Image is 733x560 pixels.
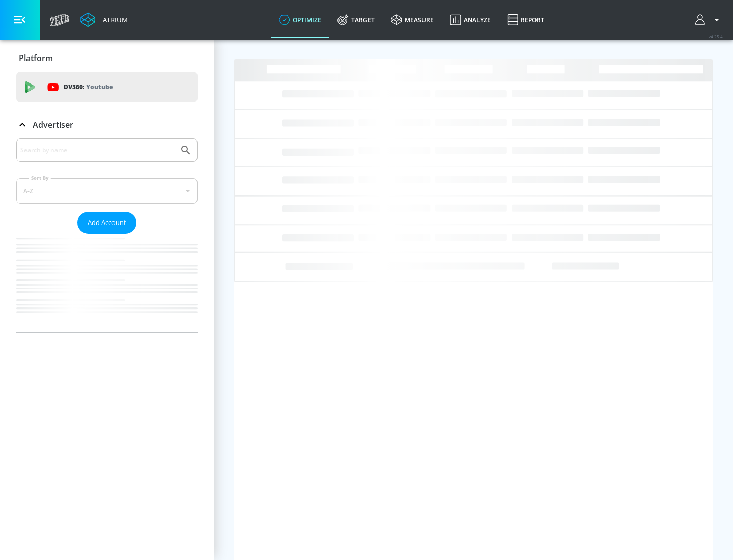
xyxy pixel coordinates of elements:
p: Youtube [86,81,113,92]
p: DV360: [64,81,113,93]
a: Analyze [442,2,499,38]
a: optimize [271,2,329,38]
input: Search by name [20,144,175,157]
div: Advertiser [16,110,198,139]
a: Target [329,2,383,38]
a: Atrium [80,12,128,27]
a: measure [383,2,442,38]
nav: list of Advertiser [16,234,198,332]
div: Advertiser [16,138,198,332]
div: A-Z [16,178,198,204]
a: Report [499,2,552,38]
div: Atrium [99,15,128,24]
div: Platform [16,44,198,72]
p: Platform [19,52,53,64]
button: Add Account [77,212,136,234]
span: Add Account [88,217,126,229]
div: DV360: Youtube [16,72,198,102]
span: v 4.25.4 [709,34,723,39]
p: Advertiser [33,119,73,130]
label: Sort By [29,175,51,181]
